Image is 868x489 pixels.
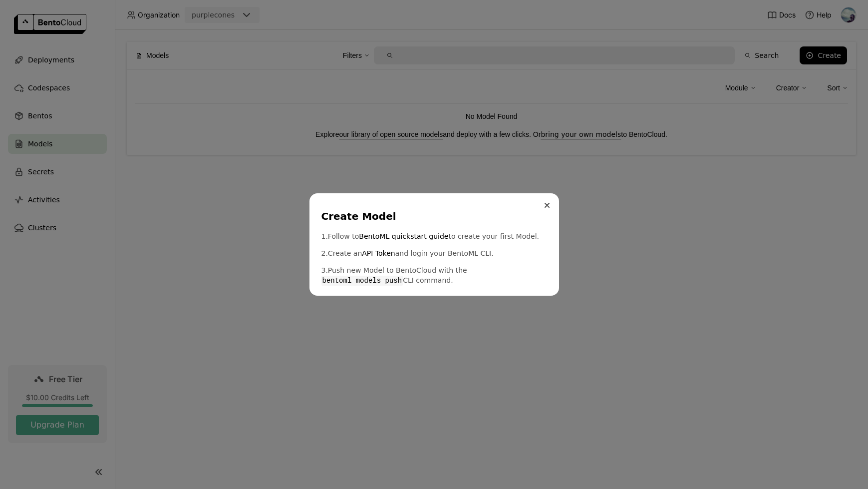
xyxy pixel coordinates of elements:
a: API Token [362,248,395,258]
div: Create Model [321,209,543,223]
p: 1. Follow to to create your first Model. [321,231,547,241]
p: 3. Push new Model to BentoCloud with the CLI command. [321,265,547,286]
a: BentoML quickstart guide [359,231,448,241]
p: 2. Create an and login your BentoML CLI. [321,248,547,258]
button: Close [541,199,553,211]
code: bentoml models push [321,276,403,286]
div: dialog [309,193,559,296]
